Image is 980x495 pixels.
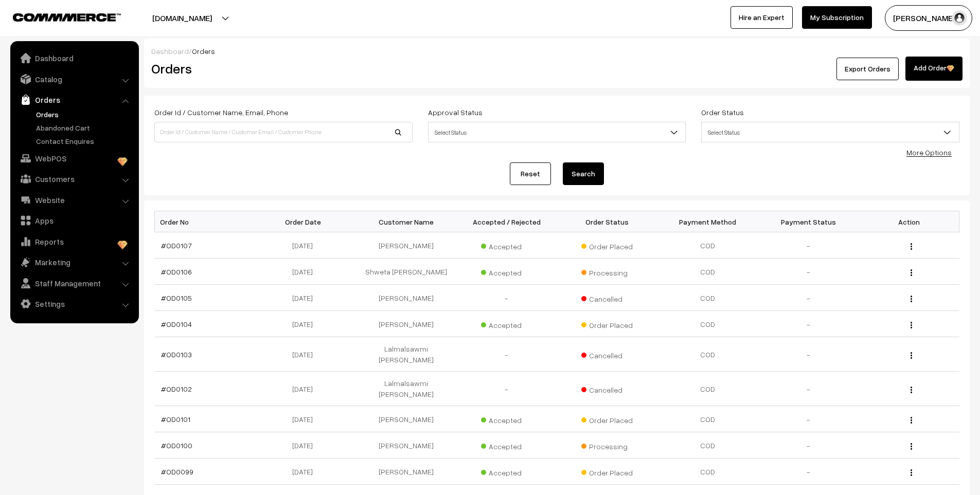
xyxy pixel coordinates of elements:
a: WebPOS [13,149,135,168]
a: #OD0102 [161,384,192,393]
td: COD [657,259,758,285]
a: My Subscription [802,6,872,29]
button: Search [563,162,604,185]
a: Reports [13,232,135,251]
a: #OD0103 [161,350,192,359]
img: Menu [911,296,912,302]
a: #OD0106 [161,267,192,276]
span: Order Placed [581,239,633,252]
img: Menu [911,387,912,393]
button: [DOMAIN_NAME] [116,5,248,31]
td: [PERSON_NAME] [356,432,457,459]
img: Menu [911,243,912,250]
td: [PERSON_NAME] [356,311,457,337]
a: Apps [13,211,135,230]
span: Accepted [481,317,532,331]
img: Menu [911,469,912,476]
td: COD [657,337,758,372]
button: [PERSON_NAME] [885,5,972,31]
td: [DATE] [255,311,356,337]
td: - [758,337,859,372]
td: [DATE] [255,232,356,259]
span: Accepted [481,412,532,426]
a: Customers [13,170,135,188]
a: #OD0099 [161,467,193,476]
span: Accepted [481,239,532,252]
th: Customer Name [356,211,457,232]
td: COD [657,311,758,337]
span: Select Status [702,123,959,141]
a: COMMMERCE [13,10,103,23]
img: Menu [911,443,912,450]
td: COD [657,285,758,311]
td: [DATE] [255,259,356,285]
span: Accepted [481,265,532,278]
a: Dashboard [13,49,135,67]
img: COMMMERCE [13,13,121,21]
td: - [758,372,859,406]
span: Select Status [429,123,686,141]
img: Menu [911,417,912,424]
td: - [456,372,557,406]
a: More Options [906,148,952,157]
td: [PERSON_NAME] [356,232,457,259]
h2: Orders [151,61,412,77]
td: COD [657,232,758,259]
a: Orders [13,90,135,109]
span: Cancelled [581,347,633,361]
td: [PERSON_NAME] [356,285,457,311]
a: Orders [33,109,135,120]
td: - [758,311,859,337]
td: Lalmalsawmi [PERSON_NAME] [356,372,457,406]
a: #OD0107 [161,241,192,250]
span: Processing [581,265,633,278]
img: Menu [911,269,912,276]
a: #OD0104 [161,320,192,328]
td: - [456,285,557,311]
td: [DATE] [255,372,356,406]
td: - [758,285,859,311]
a: Add Order [905,57,963,81]
td: COD [657,406,758,432]
label: Order Id / Customer Name, Email, Phone [154,107,288,118]
a: Abandoned Cart [33,122,135,133]
a: Website [13,191,135,209]
div: / [151,46,963,57]
td: - [758,406,859,432]
td: Shweta [PERSON_NAME] [356,259,457,285]
span: Cancelled [581,291,633,304]
button: Export Orders [836,58,899,80]
a: #OD0100 [161,441,192,450]
label: Order Status [701,107,744,118]
td: [DATE] [255,432,356,459]
td: - [758,232,859,259]
span: Processing [581,438,633,452]
a: Catalog [13,70,135,88]
a: Reset [510,162,551,185]
th: Payment Method [657,211,758,232]
td: - [758,259,859,285]
td: - [758,459,859,485]
a: Contact Enquires [33,136,135,146]
img: Menu [911,322,912,328]
img: user [952,10,967,26]
span: Order Placed [581,412,633,426]
span: Accepted [481,438,532,452]
span: Select Status [701,122,959,142]
span: Order Placed [581,317,633,331]
a: Dashboard [151,47,189,56]
a: Hire an Expert [730,6,793,29]
th: Order Date [255,211,356,232]
td: [DATE] [255,459,356,485]
a: #OD0101 [161,415,190,424]
a: #OD0105 [161,294,192,302]
td: COD [657,372,758,406]
td: [DATE] [255,406,356,432]
input: Order Id / Customer Name / Customer Email / Customer Phone [154,122,413,142]
td: - [758,432,859,459]
th: Action [859,211,959,232]
td: [PERSON_NAME] [356,406,457,432]
span: Cancelled [581,382,633,395]
span: Order Placed [581,465,633,478]
span: Select Status [428,122,686,142]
